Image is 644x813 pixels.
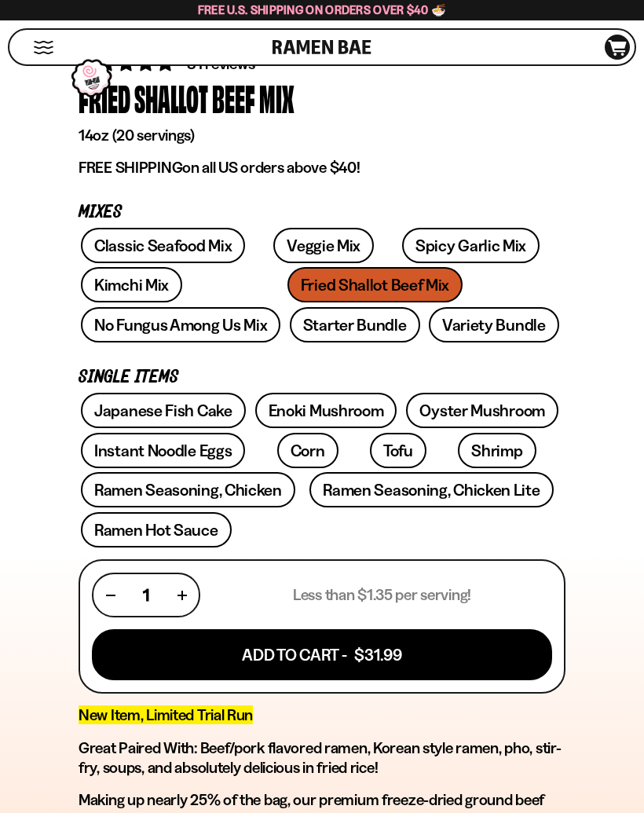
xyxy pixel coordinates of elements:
[212,75,255,122] div: Beef
[370,433,426,468] a: Tofu
[458,433,536,468] a: Shrimp
[259,75,295,122] div: Mix
[79,158,182,177] strong: FREE SHIPPING
[143,585,149,605] span: 1
[81,228,245,263] a: Classic Seafood Mix
[81,267,182,302] a: Kimchi Mix
[79,75,130,122] div: Fried
[79,158,565,178] p: on all US orders above $40!
[309,472,553,507] a: Ramen Seasoning, Chicken Lite
[81,472,295,507] a: Ramen Seasoning, Chicken
[429,307,559,342] a: Variety Bundle
[273,228,374,263] a: Veggie Mix
[293,585,471,605] p: Less than $1.35 per serving!
[81,393,246,428] a: Japanese Fish Cake
[79,705,253,724] span: New Item, Limited Trial Run
[255,393,397,428] a: Enoki Mushroom
[81,433,245,468] a: Instant Noodle Eggs
[134,75,208,122] div: Shallot
[33,41,54,54] button: Mobile Menu Trigger
[290,307,420,342] a: Starter Bundle
[79,738,565,778] h2: Great Paired With: Beef/pork flavored ramen, Korean style ramen, pho, stir-fry, soups, and absolu...
[81,307,280,342] a: No Fungus Among Us Mix
[79,370,565,385] p: Single Items
[406,393,558,428] a: Oyster Mushroom
[79,126,565,145] p: 14oz (20 servings)
[277,433,338,468] a: Corn
[79,205,565,220] p: Mixes
[81,512,232,547] a: Ramen Hot Sauce
[92,629,552,680] button: Add To Cart - $31.99
[198,2,447,17] span: Free U.S. Shipping on Orders over $40 🍜
[402,228,540,263] a: Spicy Garlic Mix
